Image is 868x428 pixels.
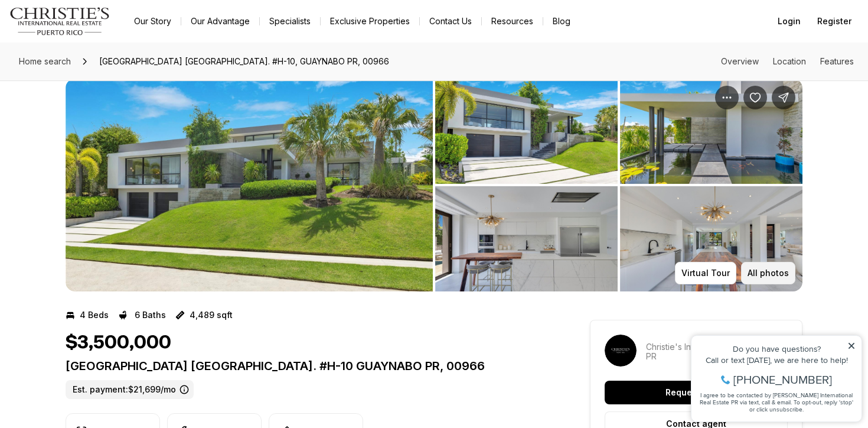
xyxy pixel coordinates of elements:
[181,13,259,30] a: Our Advantage
[721,57,854,66] nav: Page section menu
[543,13,580,30] a: Blog
[48,56,147,67] span: [PHONE_NUMBER]
[118,306,166,325] button: 6 Baths
[646,342,788,361] p: Christie's International Real Estate PR
[771,9,808,33] button: Login
[675,262,736,284] button: Virtual Tour
[741,262,795,284] button: All photos
[321,13,419,30] a: Exclusive Properties
[748,268,789,278] p: All photos
[721,56,759,66] a: Skip to: Overview
[66,359,547,373] p: [GEOGRAPHIC_DATA] [GEOGRAPHIC_DATA]. #H-10 GUAYNABO PR, 00966
[715,86,739,109] button: Property options
[665,388,727,397] p: Request a tour
[94,52,394,71] span: [GEOGRAPHIC_DATA] [GEOGRAPHIC_DATA]. #H-10, GUAYNABO PR, 00966
[125,13,181,30] a: Our Story
[420,13,481,30] button: Contact Us
[435,186,618,291] button: View image gallery
[605,381,788,404] button: Request a tour
[14,52,76,71] a: Home search
[66,332,171,354] h1: $3,500,000
[260,13,320,30] a: Specialists
[9,7,110,35] img: logo
[681,268,730,278] p: Virtual Tour
[435,79,618,184] button: View image gallery
[810,9,859,33] button: Register
[743,86,767,109] button: Save Property: GARDEN HILLS SUR GREEN HILL ST. #H-10
[15,73,168,95] span: I agree to be contacted by [PERSON_NAME] International Real Estate PR via text, call & email. To ...
[820,56,854,66] a: Skip to: Features
[620,186,802,291] button: View image gallery
[817,17,851,26] span: Register
[772,86,795,109] button: Share Property: GARDEN HILLS SUR GREEN HILL ST. #H-10
[435,79,802,291] li: 2 of 9
[66,79,433,291] li: 1 of 9
[778,17,801,26] span: Login
[135,310,166,320] p: 6 Baths
[12,27,171,35] div: Do you have questions?
[773,56,806,66] a: Skip to: Location
[12,38,171,46] div: Call or text [DATE], we are here to help!
[482,13,543,30] a: Resources
[620,79,802,184] button: View image gallery
[19,56,71,66] span: Home search
[66,380,194,399] label: Est. payment: $21,699/mo
[80,310,109,320] p: 4 Beds
[66,79,802,291] div: Listing Photos
[66,79,433,291] button: View image gallery
[190,310,233,320] p: 4,489 sqft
